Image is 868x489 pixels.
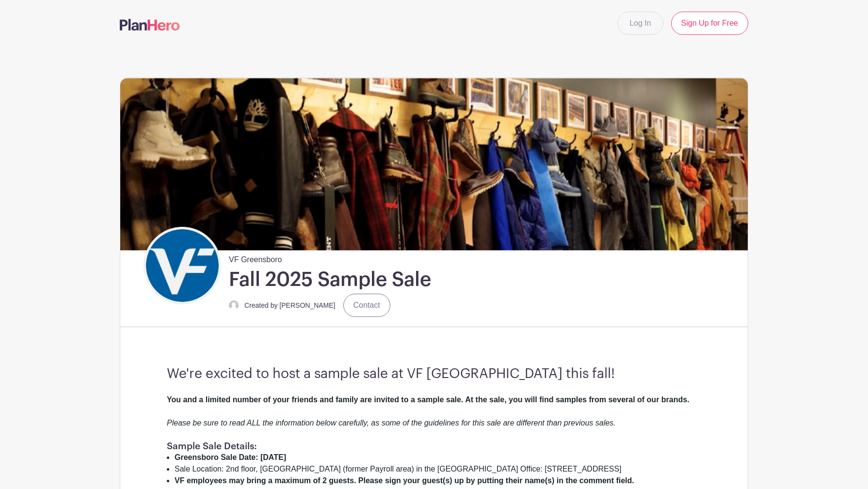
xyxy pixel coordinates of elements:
[167,395,690,404] strong: You and a limited number of your friends and family are invited to a sample sale. At the sale, yo...
[167,441,701,452] h1: Sample Sale Details:
[167,419,616,427] em: Please be sure to read ALL the information below carefully, as some of the guidelines for this sa...
[617,12,663,35] a: Log In
[175,476,634,485] strong: VF employees may bring a maximum of 2 guests. Please sign your guest(s) up by putting their name(...
[229,268,431,292] h1: Fall 2025 Sample Sale
[175,453,286,461] strong: Greensboro Sale Date: [DATE]
[229,250,282,266] span: VF Greensboro
[343,294,390,317] a: Contact
[671,12,748,35] a: Sign Up for Free
[167,366,701,382] h3: We're excited to host a sample sale at VF [GEOGRAPHIC_DATA] this fall!
[120,19,180,31] img: logo-507f7623f17ff9eddc593b1ce0a138ce2505c220e1c5a4e2b4648c50719b7d32.svg
[120,78,748,250] img: Sample%20Sale.png
[146,229,219,302] img: VF_Icon_FullColor_CMYK-small.png
[175,463,701,475] li: Sale Location: 2nd floor, [GEOGRAPHIC_DATA] (former Payroll area) in the [GEOGRAPHIC_DATA] Office...
[229,300,239,310] img: default-ce2991bfa6775e67f084385cd625a349d9dcbb7a52a09fb2fda1e96e2d18dcdb.png
[244,301,336,309] small: Created by [PERSON_NAME]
